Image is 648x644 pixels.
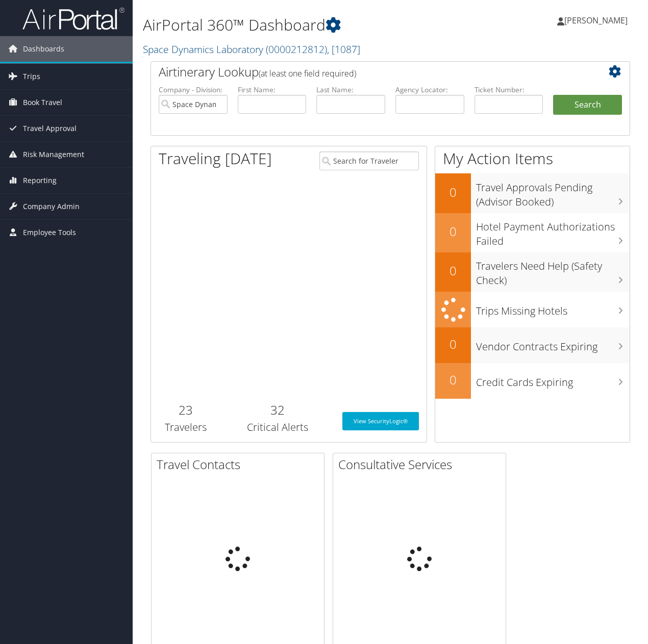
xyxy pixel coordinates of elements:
a: 0Vendor Contracts Expiring [435,327,630,363]
a: View SecurityLogic® [342,412,419,430]
h3: Travelers Need Help (Safety Check) [476,254,630,288]
h1: AirPortal 360™ Dashboard [143,14,473,36]
span: , [ 1087 ] [327,42,360,56]
h3: Trips Missing Hotels [476,299,630,318]
h1: Traveling [DATE] [159,148,272,169]
a: 0Travel Approvals Pending (Advisor Booked) [435,173,630,213]
img: airportal-logo.png [22,7,124,31]
h1: My Action Items [435,148,630,169]
h2: 0 [435,223,471,240]
h2: Airtinerary Lookup [159,63,582,81]
a: 0Credit Cards Expiring [435,363,630,399]
label: Last Name: [316,85,385,95]
a: Space Dynamics Laboratory [143,42,360,56]
a: Trips Missing Hotels [435,292,630,328]
a: 0Travelers Need Help (Safety Check) [435,252,630,292]
span: Reporting [23,168,57,193]
label: Ticket Number: [475,85,543,95]
span: Travel Approval [23,116,77,141]
span: ( 0000212812 ) [266,42,327,56]
span: Risk Management [23,142,84,167]
span: Book Travel [23,90,62,115]
span: Trips [23,64,40,89]
input: Search for Traveler [319,151,419,170]
span: (at least one field required) [259,68,356,79]
button: Search [553,95,622,115]
h2: Consultative Services [338,456,506,473]
h3: Vendor Contracts Expiring [476,334,630,354]
h2: 0 [435,371,471,389]
span: Dashboards [23,36,64,62]
h2: 0 [435,336,471,353]
a: 0Hotel Payment Authorizations Failed [435,213,630,252]
h2: Travel Contacts [157,456,324,473]
h2: 32 [228,401,327,419]
h3: Critical Alerts [228,420,327,434]
label: First Name: [238,85,307,95]
h2: 0 [435,262,471,279]
h3: Travelers [159,420,212,434]
h3: Travel Approvals Pending (Advisor Booked) [476,175,630,209]
h2: 0 [435,184,471,201]
span: Company Admin [23,194,80,219]
span: [PERSON_NAME] [564,15,628,26]
label: Company - Division: [159,85,228,95]
h3: Hotel Payment Authorizations Failed [476,215,630,248]
h2: 23 [159,401,212,419]
span: Employee Tools [23,220,76,245]
a: [PERSON_NAME] [557,5,638,36]
label: Agency Locator: [395,85,464,95]
h3: Credit Cards Expiring [476,370,630,390]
